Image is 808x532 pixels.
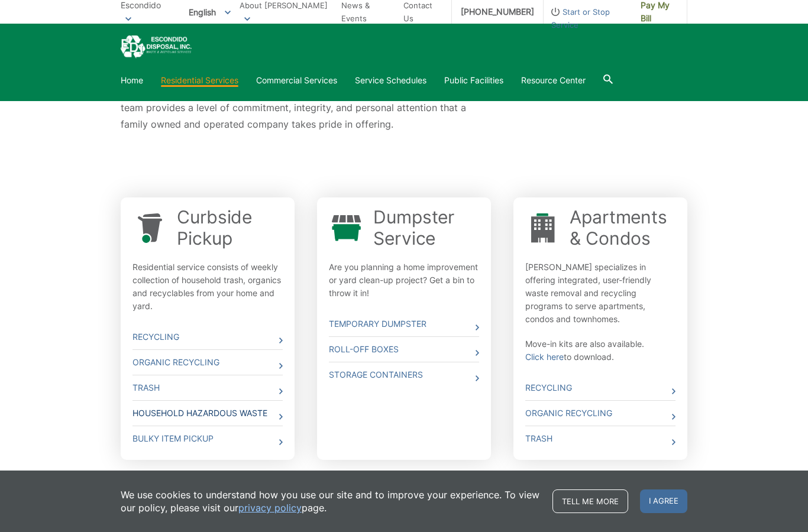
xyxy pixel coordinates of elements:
a: Residential Services [161,74,238,87]
a: Roll-Off Boxes [329,337,479,362]
a: Public Facilities [444,74,503,87]
p: We use cookies to understand how you use our site and to improve your experience. To view our pol... [121,488,541,514]
p: [PERSON_NAME] specializes in offering integrated, user-friendly waste removal and recycling progr... [525,261,676,326]
p: Residential service consists of weekly collection of household trash, organics and recyclables fr... [132,261,283,313]
a: Curbside Pickup [177,206,283,249]
a: Tell me more [552,489,628,513]
a: Commercial Services [256,74,337,87]
a: Resource Center [521,74,586,87]
a: Household Hazardous Waste [132,401,283,426]
p: Are you planning a home improvement or yard clean-up project? Get a bin to throw it in! [329,261,479,300]
a: Bulky Item Pickup [132,426,283,451]
a: Trash [132,375,283,400]
a: Recycling [525,375,676,400]
span: English [180,2,240,22]
a: Organic Recycling [525,401,676,426]
a: Recycling [132,325,283,349]
a: Apartments & Condos [570,206,676,249]
a: Temporary Dumpster [329,312,479,336]
a: Trash [525,426,676,451]
a: Home [121,74,143,87]
a: Dumpster Service [373,206,479,249]
a: Organic Recycling [132,350,283,375]
a: Click here [525,351,564,364]
p: Move-in kits are also available. to download. [525,338,676,364]
a: Service Schedules [355,74,426,87]
a: EDCD logo. Return to the homepage. [121,35,192,59]
a: Storage Containers [329,362,479,387]
a: privacy policy [238,501,302,514]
